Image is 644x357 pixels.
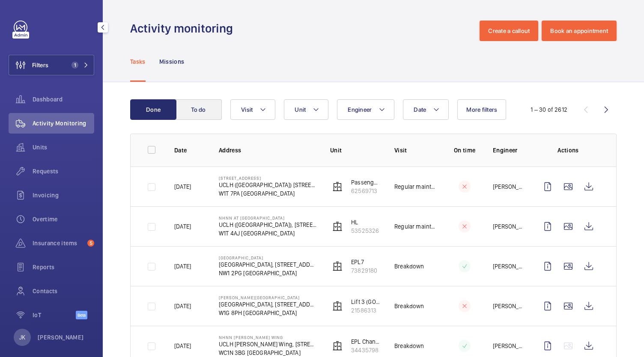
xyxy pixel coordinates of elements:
[219,260,316,269] p: [GEOGRAPHIC_DATA], [STREET_ADDRESS]
[450,146,479,155] p: On time
[332,221,343,232] img: elevator.svg
[394,182,436,191] p: Regular maintenance
[351,337,381,346] p: EPL ChandlerWing LH 20
[33,119,94,128] span: Activity Monitoring
[219,146,316,155] p: Address
[394,342,424,350] p: Breakdown
[241,106,253,113] span: Visit
[33,215,94,223] span: Overtime
[33,263,94,271] span: Reports
[403,99,449,120] button: Date
[130,21,238,36] h1: Activity monitoring
[414,106,426,113] span: Date
[493,182,524,191] p: [PERSON_NAME]
[351,187,381,195] p: 62569713
[19,333,25,342] p: JK
[394,146,436,155] p: Visit
[351,346,381,354] p: 34435798
[332,301,343,311] img: elevator.svg
[351,178,381,187] p: Passenger Lift
[337,99,394,120] button: Engineer
[351,297,381,306] p: Lift 3 (GOODS)
[33,95,94,104] span: Dashboard
[332,261,343,271] img: elevator.svg
[466,106,497,113] span: More filters
[493,146,524,155] p: Engineer
[284,99,328,120] button: Unit
[493,262,524,271] p: [PERSON_NAME]
[174,222,191,231] p: [DATE]
[351,218,379,226] p: HL
[330,146,381,155] p: Unit
[351,266,377,275] p: 73829180
[493,342,524,350] p: [PERSON_NAME]
[219,189,316,198] p: W1T 7PA [GEOGRAPHIC_DATA]
[219,176,316,181] p: [STREET_ADDRESS]
[219,255,316,260] p: [GEOGRAPHIC_DATA]
[351,226,379,235] p: 53525326
[219,348,316,357] p: WC1N 3BG [GEOGRAPHIC_DATA]
[33,287,94,295] span: Contacts
[33,311,76,319] span: IoT
[480,21,538,41] button: Create a callout
[72,62,78,68] span: 1
[219,215,316,220] p: NHNN at [GEOGRAPHIC_DATA]
[76,311,87,319] span: Beta
[457,99,506,120] button: More filters
[351,258,377,266] p: EPL7
[537,146,599,155] p: Actions
[176,99,222,120] button: To do
[174,302,191,310] p: [DATE]
[219,181,316,189] p: UCLH ([GEOGRAPHIC_DATA]) [STREET_ADDRESS],
[219,335,316,340] p: NHNN [PERSON_NAME] Wing
[394,222,436,231] p: Regular maintenance
[38,333,84,342] p: [PERSON_NAME]
[87,240,94,247] span: 5
[295,106,306,113] span: Unit
[130,99,176,120] button: Done
[230,99,275,120] button: Visit
[219,300,316,309] p: [GEOGRAPHIC_DATA], [STREET_ADDRESS][PERSON_NAME],
[219,295,316,300] p: [PERSON_NAME][GEOGRAPHIC_DATA]
[174,262,191,271] p: [DATE]
[219,229,316,238] p: W1T 4AJ [GEOGRAPHIC_DATA]
[394,302,424,310] p: Breakdown
[219,340,316,348] p: UCLH [PERSON_NAME] Wing, [STREET_ADDRESS],
[219,269,316,277] p: NW1 2PG [GEOGRAPHIC_DATA]
[219,309,316,317] p: W1G 8PH [GEOGRAPHIC_DATA]
[174,182,191,191] p: [DATE]
[174,146,205,155] p: Date
[174,342,191,350] p: [DATE]
[394,262,424,271] p: Breakdown
[542,21,617,41] button: Book an appointment
[219,220,316,229] p: UCLH ([GEOGRAPHIC_DATA]), [STREET_ADDRESS]
[493,302,524,310] p: [PERSON_NAME]
[33,191,94,199] span: Invoicing
[9,55,94,75] button: Filters1
[130,57,146,66] p: Tasks
[493,222,524,231] p: [PERSON_NAME]
[351,306,381,315] p: 21586313
[159,57,185,66] p: Missions
[33,143,94,152] span: Units
[332,181,343,192] img: elevator.svg
[531,105,567,114] div: 1 – 30 of 2612
[348,106,372,113] span: Engineer
[33,239,84,247] span: Insurance items
[33,167,94,176] span: Requests
[332,341,343,351] img: elevator.svg
[32,61,48,69] span: Filters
